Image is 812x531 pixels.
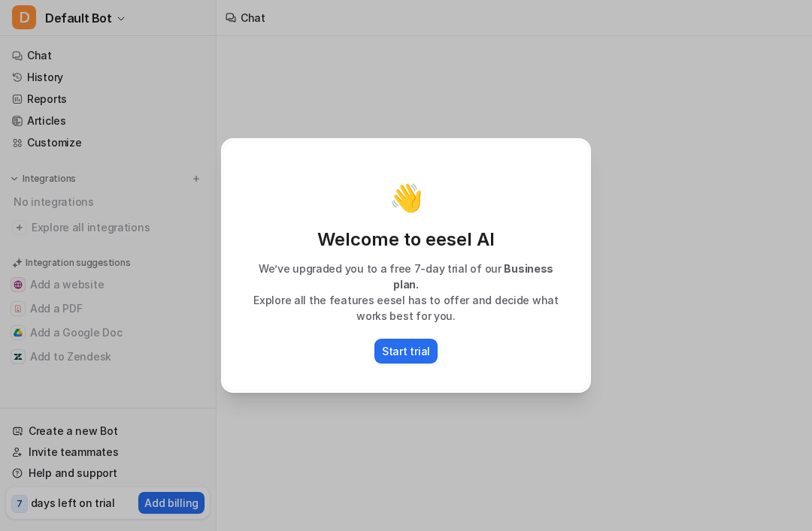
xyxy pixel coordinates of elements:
button: Start trial [374,339,438,364]
p: Welcome to eesel AI [238,228,574,252]
p: We’ve upgraded you to a free 7-day trial of our [238,261,574,292]
p: 👋 [389,183,423,213]
p: Start trial [382,343,430,359]
p: Explore all the features eesel has to offer and decide what works best for you. [238,292,574,324]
